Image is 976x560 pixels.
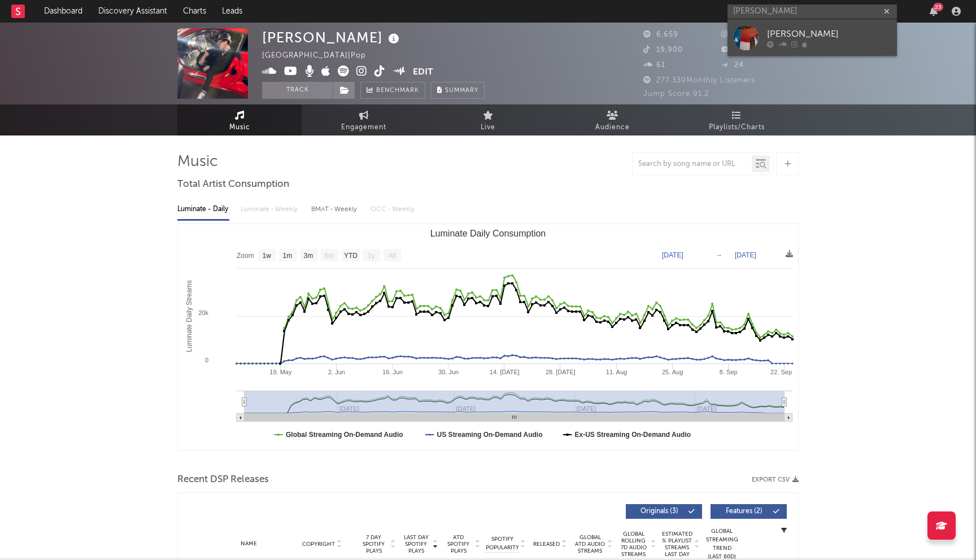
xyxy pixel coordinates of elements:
[431,82,485,99] button: Summary
[721,46,748,54] span: 913
[606,369,627,375] text: 11. Aug
[177,178,289,191] span: Total Artist Consumption
[368,252,375,260] text: 1y
[262,28,402,47] div: [PERSON_NAME]
[269,369,292,375] text: 19. May
[930,7,938,16] button: 23
[486,535,519,552] span: Spotify Popularity
[212,540,286,548] div: Name
[205,357,208,364] text: 0
[643,46,683,54] span: 19,900
[752,476,799,483] button: Export CSV
[344,252,358,260] text: YTD
[481,121,495,134] span: Live
[767,27,891,41] div: [PERSON_NAME]
[388,252,395,260] text: All
[430,229,546,238] text: Luminate Daily Consumption
[716,251,722,259] text: →
[325,252,334,260] text: 6m
[445,88,478,94] span: Summary
[198,309,208,316] text: 20k
[720,369,738,375] text: 8. Sep
[643,90,709,98] span: Jump Score: 91.2
[661,531,692,558] span: Estimated % Playlist Streams Last Day
[550,104,674,135] a: Audience
[311,200,359,219] div: BMAT - Weekly
[185,280,193,352] text: Luminate Daily Streams
[304,252,313,260] text: 3m
[263,252,272,260] text: 1w
[376,84,419,98] span: Benchmark
[595,121,630,134] span: Audience
[709,121,765,134] span: Playlists/Charts
[643,62,665,69] span: 61
[626,504,702,519] button: Originals(3)
[177,473,269,487] span: Recent DSP Releases
[633,160,752,169] input: Search by song name or URL
[286,431,403,439] text: Global Streaming On-Demand Audio
[302,541,335,548] span: Copyright
[643,31,678,38] span: 6,659
[302,104,426,135] a: Engagement
[341,121,386,134] span: Engagement
[633,508,685,515] span: Originals ( 3 )
[718,508,770,515] span: Features ( 2 )
[178,224,798,450] svg: Luminate Daily Consumption
[643,77,755,84] span: 277,339 Monthly Listeners
[721,62,744,69] span: 24
[674,104,799,135] a: Playlists/Charts
[262,49,379,63] div: [GEOGRAPHIC_DATA] | Pop
[328,369,345,375] text: 2. Jun
[177,200,229,219] div: Luminate - Daily
[546,369,576,375] text: 28. [DATE]
[283,252,293,260] text: 1m
[359,534,389,554] span: 7 Day Spotify Plays
[401,534,431,554] span: Last Day Spotify Plays
[662,369,683,375] text: 25. Aug
[933,3,943,11] div: 23
[574,534,605,554] span: Global ATD Audio Streams
[721,31,756,38] span: 9,022
[770,369,792,375] text: 22. Sep
[618,531,649,558] span: Global Rolling 7D Audio Streams
[262,82,333,99] button: Track
[575,431,691,439] text: Ex-US Streaming On-Demand Audio
[237,252,254,260] text: Zoom
[662,251,683,259] text: [DATE]
[443,534,473,554] span: ATD Spotify Plays
[177,104,302,135] a: Music
[727,5,897,19] input: Search for artists
[490,369,520,375] text: 14. [DATE]
[727,19,897,56] a: [PERSON_NAME]
[533,541,560,548] span: Released
[229,121,250,134] span: Music
[413,65,433,80] button: Edit
[437,431,543,439] text: US Streaming On-Demand Audio
[426,104,550,135] a: Live
[438,369,459,375] text: 30. Jun
[360,82,425,99] a: Benchmark
[711,504,787,519] button: Features(2)
[735,251,756,259] text: [DATE]
[382,369,403,375] text: 16. Jun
